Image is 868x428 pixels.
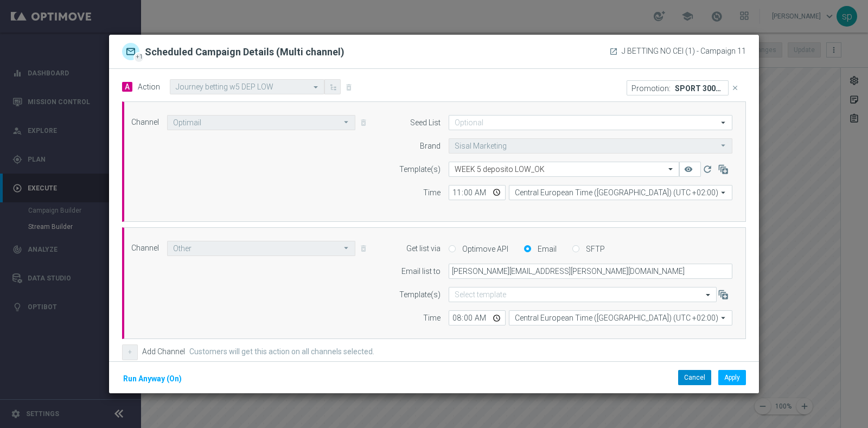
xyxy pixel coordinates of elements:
input: Enter email address, use comma to separate multiple Emails [449,264,732,279]
label: Email [535,244,557,254]
label: Time [423,188,441,197]
button: Run Anyway (On) [122,372,183,386]
i: arrow_drop_down [718,139,729,152]
label: Template(s) [399,165,441,174]
label: Get list via [406,244,441,253]
div: +1 [133,52,144,63]
label: Time [423,314,441,323]
p: Promotion: [631,84,671,92]
label: Customers will get this action on all channels selected. [189,347,374,356]
label: Channel [131,244,159,253]
label: Template(s) [399,290,441,299]
label: Optimove API [459,244,508,254]
label: Seed List [410,118,441,127]
span: J BETTING NO CEI (1) - Campaign 11 [622,47,746,56]
i: arrow_drop_down [341,241,352,255]
h2: Scheduled Campaign Details (Multi channel) [145,46,344,60]
div: SPORT 3000 DEP [627,80,743,95]
button: Apply [718,370,746,385]
label: Channel [131,118,159,127]
button: close [729,80,743,95]
label: Add Channel [142,347,185,356]
button: refresh [701,162,717,177]
i: close [731,84,739,92]
a: launch [609,47,618,56]
i: arrow_drop_down [341,116,352,129]
label: Email list to [401,267,441,276]
i: remove_red_eye [684,165,693,174]
button: remove_red_eye [679,162,701,177]
label: Action [138,82,160,92]
i: arrow_drop_down [718,311,729,325]
i: arrow_drop_down [718,186,729,200]
input: Select time zone [509,310,732,325]
i: arrow_drop_down [718,116,729,130]
label: SFTP [583,244,605,254]
input: Select time zone [509,185,732,200]
button: + [122,344,138,360]
p: SPORT 3000 DEP [675,84,724,92]
input: Optional [449,115,732,130]
i: refresh [702,164,713,175]
label: Brand [420,142,441,151]
ng-select: WEEK 5 deposito LOW_OK [449,162,679,177]
ng-select: Journey betting w5 DEP LOW [170,79,324,94]
button: Cancel [678,370,711,385]
span: A [122,82,132,92]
